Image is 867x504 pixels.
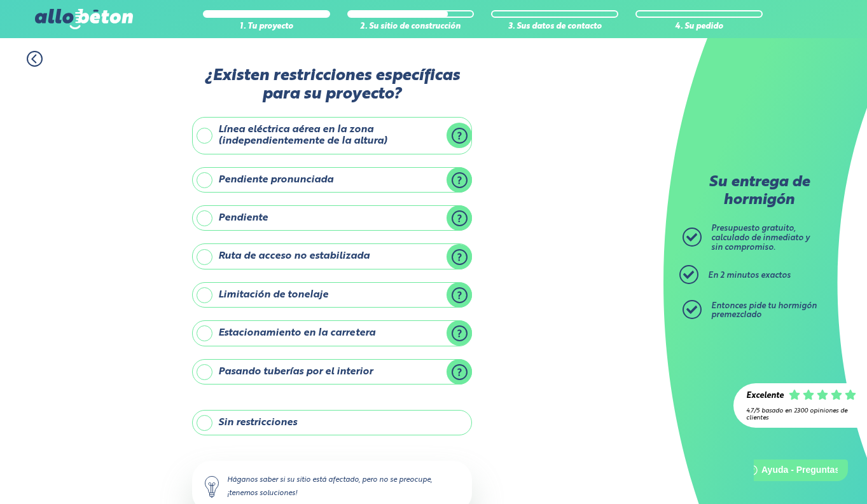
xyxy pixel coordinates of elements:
font: Háganos saber si su sitio está afectado, pero no se preocupe, ¡tenemos soluciones! [227,476,432,496]
font: 2. Su sitio de construcción [360,22,461,31]
img: alobretón [35,9,133,29]
font: Ruta de acceso no estabilizada [218,251,370,261]
font: Línea eléctrica aérea en la zona (independientemente de la altura) [218,125,387,146]
font: Pendiente pronunciada [218,175,333,185]
font: ¿Existen restricciones específicas para su proyecto? [204,68,460,102]
font: 1. Tu proyecto [240,22,293,31]
font: Limitación de tonelaje [218,290,328,300]
font: Pendiente [218,213,268,223]
font: Estacionamiento en la carretera [218,328,375,338]
font: Ayuda - Preguntas frecuentes [8,10,134,20]
iframe: Lanzador de widgets de ayuda [754,454,853,490]
font: 3. Sus datos de contacto [508,22,602,31]
font: Sin restricciones [218,418,297,428]
font: Pasando tuberías por el interior [218,367,373,377]
font: 4. Su pedido [675,22,723,31]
